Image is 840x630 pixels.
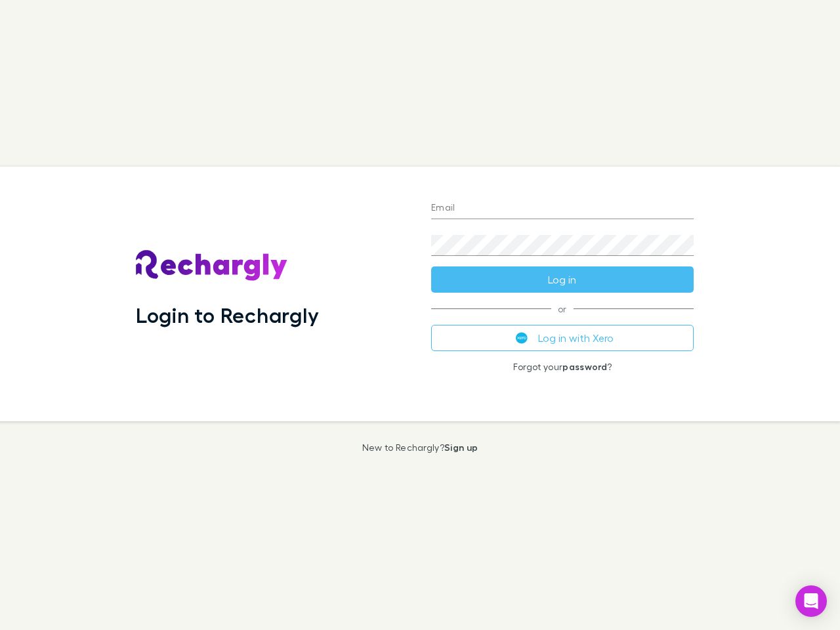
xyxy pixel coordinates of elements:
a: password [562,361,607,372]
span: or [431,308,694,309]
p: Forgot your ? [431,362,694,372]
a: Sign up [444,442,478,453]
img: Xero's logo [516,332,528,344]
button: Log in with Xero [431,325,694,351]
img: Rechargly's Logo [136,250,288,282]
div: Open Intercom Messenger [795,585,827,617]
p: New to Rechargly? [362,442,478,453]
button: Log in [431,266,694,293]
h1: Login to Rechargly [136,303,319,327]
